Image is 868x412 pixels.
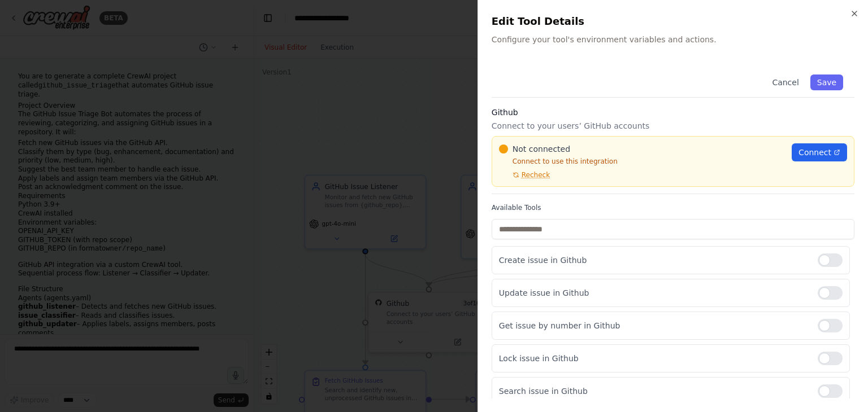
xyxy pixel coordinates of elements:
[499,157,785,166] p: Connect to use this integration
[499,255,809,266] p: Create issue in Github
[492,107,854,118] h3: Github
[798,147,831,158] span: Connect
[492,14,854,29] h2: Edit Tool Details
[492,34,854,45] p: Configure your tool's environment variables and actions.
[792,143,847,161] a: Connect
[492,203,854,212] label: Available Tools
[499,353,809,364] p: Lock issue in Github
[499,170,550,179] button: Recheck
[499,320,809,331] p: Get issue by number in Github
[810,74,843,90] button: Save
[522,170,550,179] span: Recheck
[492,120,854,132] p: Connect to your users’ GitHub accounts
[499,385,809,397] p: Search issue in Github
[513,143,570,155] span: Not connected
[765,74,805,90] button: Cancel
[499,287,809,299] p: Update issue in Github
